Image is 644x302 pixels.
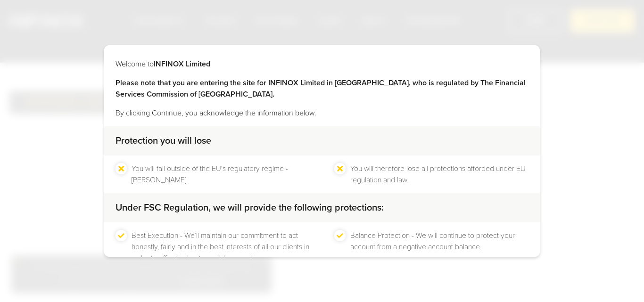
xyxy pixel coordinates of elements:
[116,202,384,213] strong: Under FSC Regulation, we will provide the following protections:
[116,107,528,119] p: By clicking Continue, you acknowledge the information below.
[116,58,528,70] p: Welcome to
[132,230,310,264] li: Best Execution - We’ll maintain our commitment to act honestly, fairly and in the best interests ...
[350,163,528,186] li: You will therefore lose all protections afforded under EU regulation and law.
[116,78,526,99] strong: Please note that you are entering the site for INFINOX Limited in [GEOGRAPHIC_DATA], who is regul...
[350,230,528,264] li: Balance Protection - We will continue to protect your account from a negative account balance.
[154,59,210,69] strong: INFINOX Limited
[132,163,310,186] li: You will fall outside of the EU's regulatory regime - [PERSON_NAME].
[116,135,211,147] strong: Protection you will lose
